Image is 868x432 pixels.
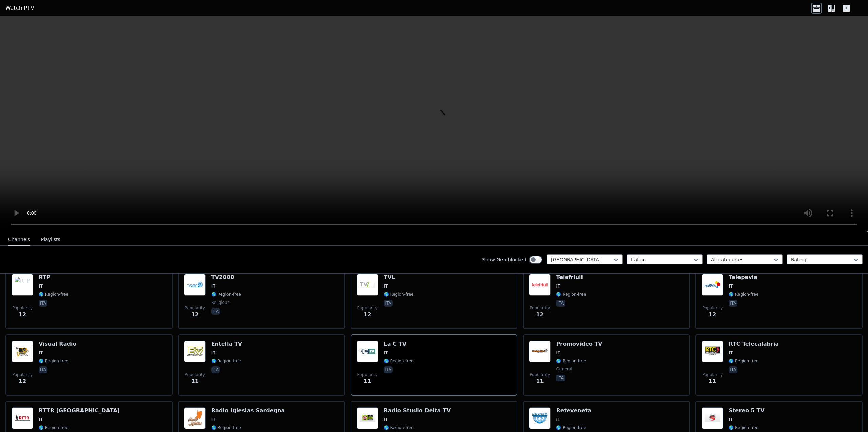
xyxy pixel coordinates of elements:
[729,283,733,289] span: IT
[39,292,68,297] span: 🌎 Region-free
[384,300,393,307] p: ita
[357,274,378,296] img: TVL
[384,366,393,373] p: ita
[530,372,550,377] span: Popularity
[729,425,758,430] span: 🌎 Region-free
[729,274,758,281] h6: Telepavia
[211,350,216,356] span: IT
[702,341,723,362] img: RTC Telecalabria
[702,305,723,311] span: Popularity
[729,350,733,356] span: IT
[39,274,68,281] h6: RTP
[729,341,779,347] h6: RTC Telecalabria
[185,372,205,377] span: Popularity
[39,283,43,289] span: IT
[729,292,758,297] span: 🌎 Region-free
[8,233,30,246] button: Channels
[556,417,560,422] span: IT
[12,341,33,362] img: Visual Radio
[191,377,199,385] span: 11
[556,283,560,289] span: IT
[384,283,388,289] span: IT
[556,300,565,307] p: ita
[39,341,76,347] h6: Visual Radio
[384,274,414,281] h6: TVL
[702,407,723,429] img: Stereo 5 TV
[529,341,551,362] img: Promovideo TV
[39,417,43,422] span: IT
[5,4,34,12] a: WatchIPTV
[556,375,565,381] p: ita
[384,425,414,430] span: 🌎 Region-free
[729,358,758,364] span: 🌎 Region-free
[211,300,230,305] span: religious
[729,417,733,422] span: IT
[184,407,206,429] img: Radio Iglesias Sardegna
[556,341,602,347] h6: Promovideo TV
[363,311,371,319] span: 12
[12,305,33,311] span: Popularity
[41,233,60,246] button: Playlists
[211,366,220,373] p: ita
[529,274,551,296] img: Telefriuli
[384,417,388,422] span: IT
[211,283,216,289] span: IT
[211,407,285,414] h6: Radio Iglesias Sardegna
[211,274,241,281] h6: TV2000
[12,274,33,296] img: RTP
[702,274,723,296] img: Telepavia
[556,274,586,281] h6: Telefriuli
[211,341,242,347] h6: Entella TV
[729,300,737,307] p: ita
[39,350,43,356] span: IT
[556,292,586,297] span: 🌎 Region-free
[384,407,451,414] h6: Radio Studio Delta TV
[357,305,378,311] span: Popularity
[39,407,120,414] h6: RTTR [GEOGRAPHIC_DATA]
[384,292,414,297] span: 🌎 Region-free
[357,372,378,377] span: Popularity
[185,305,205,311] span: Popularity
[211,358,241,364] span: 🌎 Region-free
[211,417,216,422] span: IT
[729,407,764,414] h6: Stereo 5 TV
[384,358,414,364] span: 🌎 Region-free
[12,407,33,429] img: RTTR Trento
[211,425,241,430] span: 🌎 Region-free
[39,366,47,373] p: ita
[39,300,47,307] p: ita
[556,425,586,430] span: 🌎 Region-free
[482,256,526,263] label: Show Geo-blocked
[529,407,551,429] img: Reteveneta
[709,377,716,385] span: 11
[530,305,550,311] span: Popularity
[729,366,737,373] p: ita
[191,311,199,319] span: 12
[357,407,378,429] img: Radio Studio Delta TV
[211,308,220,315] p: ita
[39,425,68,430] span: 🌎 Region-free
[12,372,33,377] span: Popularity
[39,358,68,364] span: 🌎 Region-free
[536,377,544,385] span: 11
[19,377,26,385] span: 12
[384,350,388,356] span: IT
[211,292,241,297] span: 🌎 Region-free
[709,311,716,319] span: 12
[556,358,586,364] span: 🌎 Region-free
[184,274,206,296] img: TV2000
[357,341,378,362] img: La C TV
[556,366,572,372] span: general
[363,377,371,385] span: 11
[556,407,591,414] h6: Reteveneta
[536,311,544,319] span: 12
[556,350,560,356] span: IT
[702,372,723,377] span: Popularity
[184,341,206,362] img: Entella TV
[19,311,26,319] span: 12
[384,341,414,347] h6: La C TV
